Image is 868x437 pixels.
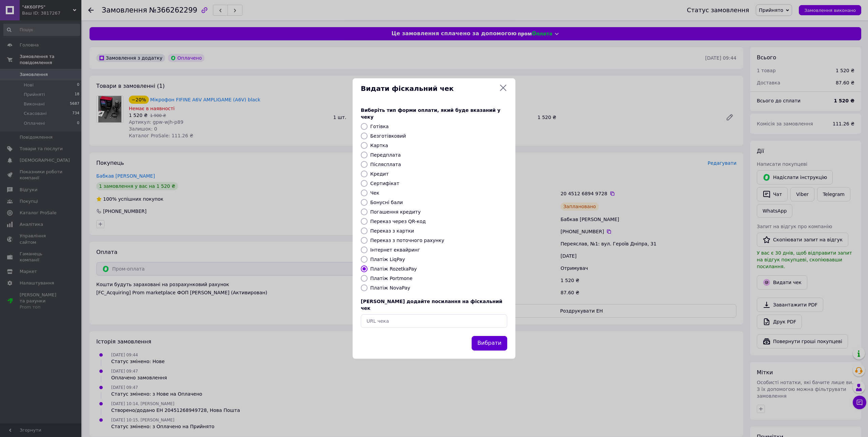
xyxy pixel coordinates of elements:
input: URL чека [361,314,507,328]
label: Сертифікат [370,181,399,186]
label: Післясплата [370,162,401,167]
label: Бонусні бали [370,200,403,205]
label: Переказ з картки [370,228,414,234]
label: Платіж RozetkaPay [370,266,417,272]
span: Видати фіскальний чек [361,84,496,94]
label: Передплата [370,152,401,158]
label: Погашення кредиту [370,209,421,215]
span: [PERSON_NAME] додайте посилання на фіскальний чек [361,299,502,311]
span: Виберіть тип форми оплати, який буде вказаний у чеку [361,107,500,120]
label: Інтернет еквайринг [370,247,420,253]
label: Готівка [370,124,389,129]
label: Безготівковий [370,133,406,139]
label: Платіж LiqPay [370,257,405,262]
label: Чек [370,190,379,196]
label: Платіж Portmone [370,276,413,281]
label: Переказ з поточного рахунку [370,238,444,243]
label: Переказ через QR-код [370,219,426,224]
label: Картка [370,143,388,148]
button: Вибрати [472,336,507,351]
label: Кредит [370,171,389,177]
label: Платіж NovaPay [370,285,410,291]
